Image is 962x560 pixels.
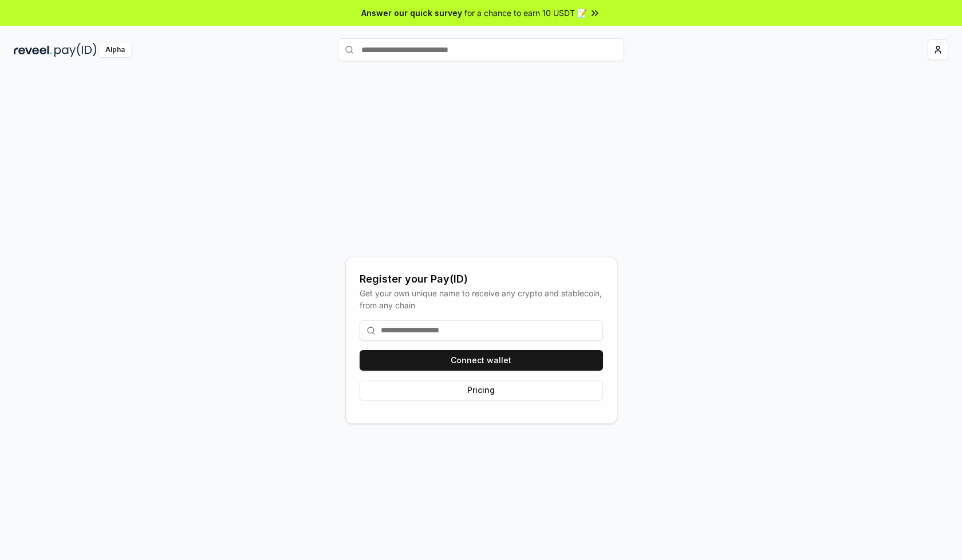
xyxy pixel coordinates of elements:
[360,350,603,371] button: Connect wallet
[361,7,462,19] span: Answer our quick survey
[14,43,52,57] img: reveel_dark
[464,7,587,19] span: for a chance to earn 10 USDT 📝
[360,271,603,287] div: Register your Pay(ID)
[360,287,603,311] div: Get your own unique name to receive any crypto and stablecoin, from any chain
[54,43,97,57] img: pay_id
[360,380,603,400] button: Pricing
[99,43,131,57] div: Alpha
